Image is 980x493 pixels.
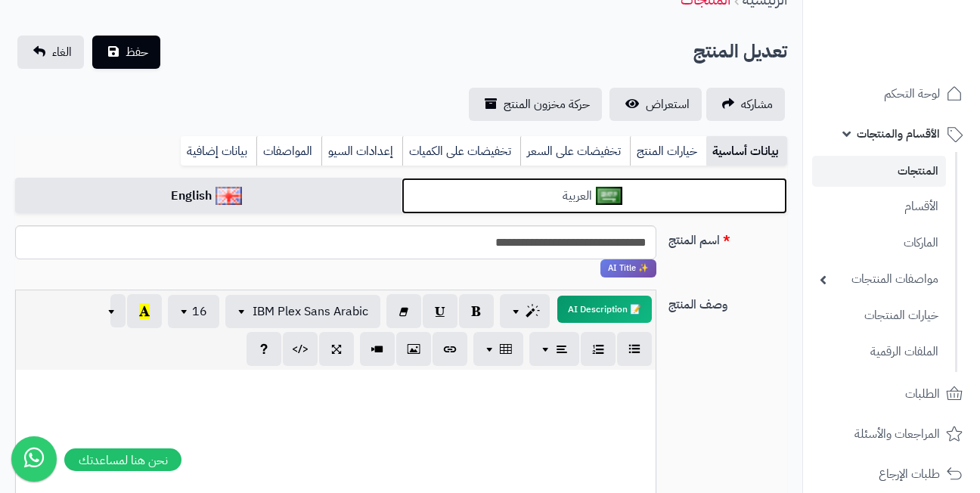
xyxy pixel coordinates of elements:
label: اسم المنتج [662,225,793,250]
button: 16 [168,295,219,328]
span: المراجعات والأسئلة [854,423,940,445]
button: 📝 AI Description [557,296,652,323]
a: خيارات المنتج [630,136,706,166]
button: حفظ [92,36,160,69]
a: طلبات الإرجاع [812,456,971,492]
a: العربية [402,178,788,215]
span: الطلبات [905,383,940,405]
a: الماركات [812,227,946,259]
span: حركة مخزون المنتج [504,95,590,113]
label: وصف المنتج [662,290,793,314]
a: المواصفات [256,136,321,166]
a: المنتجات [812,156,946,187]
span: الغاء [52,43,72,61]
span: مشاركه [741,95,773,113]
span: طلبات الإرجاع [879,464,940,485]
a: بيانات إضافية [181,136,256,166]
span: حفظ [126,43,148,61]
span: IBM Plex Sans Arabic [253,302,368,321]
span: انقر لاستخدام رفيقك الذكي [600,259,656,278]
h2: تعديل المنتج [693,36,787,67]
span: الأقسام والمنتجات [857,123,940,144]
button: IBM Plex Sans Arabic [225,295,380,328]
a: لوحة التحكم [812,76,971,112]
span: لوحة التحكم [884,83,940,104]
img: العربية [596,187,622,205]
img: English [216,187,242,205]
a: مشاركه [706,88,785,121]
img: logo-2.png [877,42,966,74]
a: الأقسام [812,191,946,223]
a: مواصفات المنتجات [812,263,946,296]
a: الطلبات [812,376,971,412]
a: استعراض [609,88,702,121]
a: المراجعات والأسئلة [812,416,971,452]
a: تخفيضات على الكميات [402,136,520,166]
span: 16 [192,302,207,321]
a: تخفيضات على السعر [520,136,630,166]
a: حركة مخزون المنتج [469,88,602,121]
span: استعراض [646,95,690,113]
a: الغاء [17,36,84,69]
a: خيارات المنتجات [812,299,946,332]
a: بيانات أساسية [706,136,787,166]
a: إعدادات السيو [321,136,402,166]
a: English [15,178,402,215]
a: الملفات الرقمية [812,336,946,368]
